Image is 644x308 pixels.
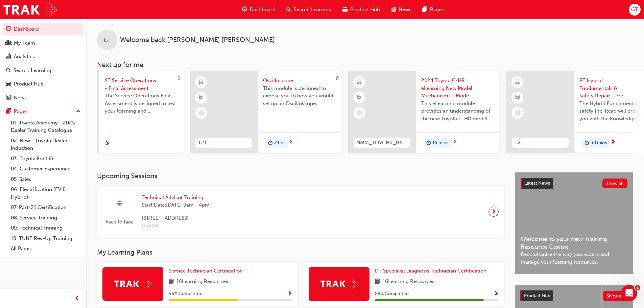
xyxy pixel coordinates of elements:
[515,93,520,102] span: booktick-icon
[190,71,342,153] a: 0T21-FOD_OSCOPE_PREREQOscilloscopeThis module is designed to expose you to how you would set up a...
[635,285,640,290] span: 1
[294,6,332,14] span: Search Learning
[585,139,589,147] span: duration-icon
[629,4,641,16] button: GT
[14,39,35,47] div: My Team
[14,94,27,102] div: News
[375,290,409,298] span: 88 % Completed
[3,105,84,118] button: Pages
[421,77,495,100] span: 2024 Toyota C-HR eLearning New Model Mechanisms - Model Outline (Module 1)
[3,23,84,35] a: Dashboard
[6,109,11,115] span: pages-icon
[169,267,245,275] a: Service Technician Certification
[86,61,644,69] h3: Next up for me
[242,5,247,14] span: guage-icon
[120,36,275,44] span: Welcome back , [PERSON_NAME] [PERSON_NAME]
[421,100,495,123] span: This eLearning module provides an understanding of the new Toyota C-HR model line-up and their Ka...
[8,213,84,223] a: 08. Service Training
[105,92,178,115] span: The Service Operations Final Assessment is designed to test your learning and understanding of th...
[8,153,84,164] a: 03. Toyota For Life
[3,37,84,49] a: My Team
[357,78,362,87] span: learningResourceType_ELEARNING-icon
[515,78,520,87] span: learningResourceType_ELEARNING-icon
[8,223,84,233] a: 09. Technical Training
[237,3,281,17] a: guage-iconDashboard
[8,174,84,185] a: 05. Sales
[515,139,566,147] span: T21-PTHV_HYBRID_PRE_READ
[14,108,28,115] div: Pages
[348,71,500,153] a: NMM_TOYCHR_032024_MODULE_12024 Toyota C-HR eLearning New Model Mechanisms - Model Outline (Module...
[491,207,496,216] span: next-icon
[14,53,35,61] div: Analytics
[268,139,273,147] span: duration-icon
[432,139,448,147] span: 15 mins
[603,291,628,301] button: Show all
[274,139,284,147] span: 2 hrs
[494,291,499,297] span: Show Progress
[3,22,84,105] button: DashboardMy TeamAnalyticsSearch LearningProduct HubNews
[6,81,11,87] span: car-icon
[102,218,136,226] span: Face to face
[602,179,628,188] button: Show all
[8,184,84,202] a: 06. Electrification (EV & Hybrid)
[8,118,84,136] a: 01. Toyota Academy - 2025 Dealer Training Catalogue
[14,67,51,74] div: Search Learning
[263,77,337,85] span: Oscilloscope
[287,291,292,297] span: Show Progress
[422,5,427,14] span: pages-icon
[356,139,408,147] span: NMM_TOYCHR_032024_MODULE_1
[8,164,84,174] a: 04. Customer Experience
[8,233,84,244] a: 10. TUNE Rev-Up Training
[198,139,249,147] span: T21-FOD_OSCOPE_PREREQ
[521,235,627,251] span: Welcome to your new Training Resource Centre
[375,267,489,275] a: DT Specialist Diagnosis Technician Certification
[8,136,84,153] a: 02. New - Toyota Dealer Induction
[198,110,205,116] span: learningRecordVerb_NONE-icon
[250,6,276,14] span: Dashboard
[288,139,293,145] span: next-icon
[520,290,628,301] a: Product HubShow all
[117,199,122,208] span: sessionType_FACE_TO_FACE-icon
[199,93,204,102] span: booktick-icon
[494,290,499,298] button: Show Progress
[611,139,616,145] span: next-icon
[105,141,110,147] span: next-icon
[391,5,396,14] span: news-icon
[3,2,57,17] img: Trak
[342,5,348,14] span: car-icon
[417,3,449,17] a: pages-iconPages
[452,139,457,145] span: next-icon
[6,68,11,74] span: search-icon
[3,50,84,63] a: Analytics
[320,279,358,289] img: Trak
[169,290,202,298] span: 56 % Completed
[114,279,151,289] img: Trak
[375,268,486,274] span: DT Specialist Diagnosis Technician Certification
[8,202,84,213] a: 07. Parts21 Certification
[169,278,174,286] span: book-icon
[104,36,111,44] span: GT
[399,6,411,14] span: News
[142,222,210,230] span: Location
[521,251,627,266] span: Revolutionise the way you access and manage your learning resources.
[286,5,291,14] span: search-icon
[142,214,210,222] span: [STREET_ADDRESS]
[591,139,607,147] span: 30 mins
[336,75,339,81] span: 0
[32,71,184,153] a: 0ST Service Operations - Final AssessmentThe Service Operations Final Assessment is designed to t...
[176,278,228,286] span: 16 Learning Resources
[337,3,385,17] a: car-iconProduct Hub
[105,77,178,92] span: ST Service Operations - Final Assessment
[287,290,292,298] button: Show Progress
[102,191,499,232] a: Face to faceTechnical Advisor TrainingStart Date:[DATE] 9am - 4pm[STREET_ADDRESS]Location
[357,110,363,116] span: learningRecordVerb_NONE-icon
[6,40,11,46] span: people-icon
[3,64,84,77] a: Search Learning
[385,3,417,17] a: news-iconNews
[3,92,84,104] a: News
[97,248,504,256] h3: My Learning Plans
[14,80,44,88] div: Product Hub
[6,26,11,32] span: guage-icon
